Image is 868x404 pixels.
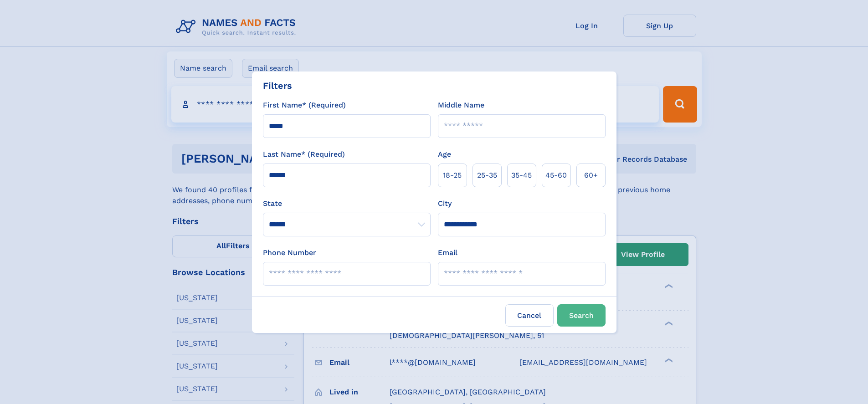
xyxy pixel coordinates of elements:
[557,304,606,327] button: Search
[263,247,316,258] label: Phone Number
[438,100,484,111] label: Middle Name
[263,79,292,92] div: Filters
[438,149,451,160] label: Age
[477,170,497,181] span: 25‑35
[545,170,567,181] span: 45‑60
[438,198,452,209] label: City
[263,149,345,160] label: Last Name* (Required)
[511,170,532,181] span: 35‑45
[443,170,462,181] span: 18‑25
[505,304,554,327] label: Cancel
[438,247,457,258] label: Email
[263,100,346,111] label: First Name* (Required)
[584,170,598,181] span: 60+
[263,198,431,209] label: State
